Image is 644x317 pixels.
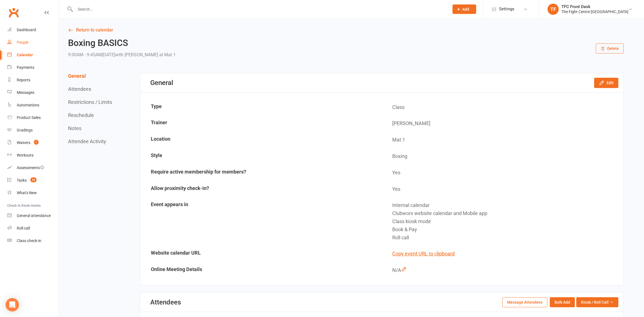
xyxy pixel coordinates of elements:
button: Notes [68,125,81,131]
div: Messages [17,90,34,95]
div: Attendees [150,298,181,306]
a: Return to calendar [68,26,624,34]
div: Class check-in [17,238,41,243]
a: Tasks 24 [7,174,59,187]
a: Waivers 1 [7,136,59,149]
a: Calendar [7,49,59,61]
input: Search... [74,5,445,13]
div: Dashboard [17,28,36,32]
div: N/A [392,266,619,274]
span: 1 [34,140,38,145]
button: Attendees [68,86,91,92]
div: Roll call [17,226,30,230]
button: Add [452,4,476,14]
button: Restrictions / Limits [68,99,112,105]
span: 24 [30,177,37,182]
td: [PERSON_NAME] [382,116,623,131]
div: Gradings [17,128,33,132]
a: Class kiosk mode [7,235,59,247]
div: Book & Pay [392,226,619,234]
a: Dashboard [7,24,59,36]
div: Waivers [17,140,30,145]
button: Delete [596,43,624,53]
button: Attendee Activity [68,138,106,144]
a: Messages [7,86,59,99]
button: Bulk Add [550,297,575,307]
div: Product Sales [17,115,41,120]
td: Mat 1 [382,132,623,148]
td: Style [141,148,382,164]
div: Clubworx website calendar and Mobile app [392,209,619,218]
div: TFC Front Desk [561,4,628,9]
span: Add [462,7,469,11]
div: People [17,40,28,45]
button: General [68,73,86,79]
td: Yes [382,165,623,181]
a: Gradings [7,124,59,136]
td: Website calendar URL [141,246,382,262]
td: Trainer [141,116,382,131]
div: Tasks [17,178,27,182]
div: 9:00AM - 9:45AM[DATE] [68,51,176,59]
td: Event appears in [141,197,382,245]
div: Workouts [17,153,33,157]
div: Class kiosk mode [392,218,619,226]
h2: Boxing BASICS [68,38,176,48]
td: Online Meeting Details [141,262,382,278]
span: Kiosk / Roll Call [581,299,609,305]
a: Workouts [7,149,59,162]
td: Allow proximity check-in? [141,181,382,197]
td: Type [141,99,382,115]
td: Class [382,99,623,115]
div: Roll call [392,234,619,242]
button: Copy event URL to clipboard [392,250,455,258]
div: Open Intercom Messenger [6,298,19,311]
button: Edit [594,78,618,88]
td: Boxing [382,148,623,164]
div: Payments [17,65,34,70]
div: Automations [17,103,39,107]
span: Settings [499,3,514,15]
button: Message Attendees [502,297,547,307]
a: General attendance kiosk mode [7,209,59,222]
div: TF [548,4,559,15]
a: Roll call [7,222,59,235]
a: Reports [7,74,59,86]
a: Automations [7,99,59,111]
td: Yes [382,181,623,197]
a: Assessments [7,162,59,174]
span: at Mat 1 [159,52,176,57]
div: General attendance [17,213,51,218]
div: General [150,79,173,87]
span: with [PERSON_NAME] [115,52,158,57]
div: Reports [17,78,30,82]
a: People [7,36,59,49]
td: Location [141,132,382,148]
a: Clubworx [7,6,21,19]
a: Payments [7,61,59,74]
div: What's New [17,191,37,195]
div: Internal calendar [392,201,619,209]
div: Calendar [17,53,33,57]
button: Kiosk / Roll Call [576,297,618,307]
div: The Fight Centre [GEOGRAPHIC_DATA] [561,9,628,14]
button: Reschedule [68,112,94,118]
a: What's New [7,187,59,199]
div: Assessments [17,165,44,170]
a: Product Sales [7,111,59,124]
td: Require active membership for members? [141,165,382,181]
